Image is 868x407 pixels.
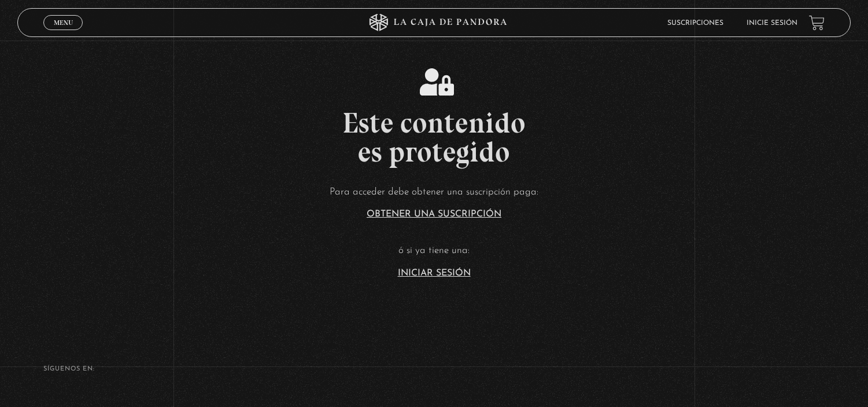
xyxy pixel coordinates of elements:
a: Iniciar Sesión [398,269,471,278]
a: Obtener una suscripción [367,210,501,219]
a: View your shopping cart [809,15,825,31]
a: Inicie sesión [747,20,797,27]
h4: SÍguenos en: [43,366,825,372]
span: Cerrar [50,29,77,37]
span: Menu [54,19,73,26]
a: Suscripciones [667,20,723,27]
